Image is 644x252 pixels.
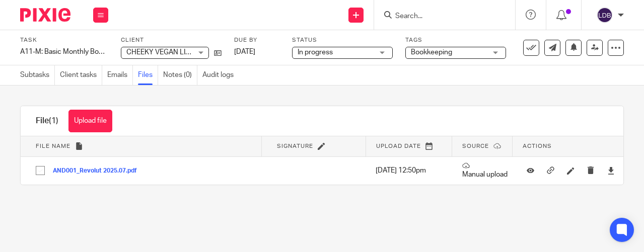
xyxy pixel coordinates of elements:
p: [DATE] 12:50pm [376,165,447,176]
span: File name [36,143,70,149]
a: Client tasks [60,65,102,85]
span: In progress [298,49,333,56]
span: [DATE] [234,48,255,55]
input: Select [31,161,50,180]
a: Download [607,165,615,176]
a: Files [138,65,158,85]
span: (1) [49,117,58,125]
button: Upload file [68,110,112,132]
a: Emails [107,65,133,85]
label: Task [20,36,108,44]
a: Subtasks [20,65,55,85]
span: Upload date [376,143,421,149]
input: Search [394,12,485,21]
img: Pixie [20,8,70,22]
div: A11-M: Basic Monthly Bookkeeping [20,47,108,57]
h1: File [36,116,58,126]
p: Manual upload [462,162,508,180]
img: svg%3E [597,7,613,23]
label: Tags [405,36,506,44]
label: Due by [234,36,279,44]
span: Bookkeeping [411,49,452,56]
a: Notes (0) [163,65,197,85]
span: Signature [277,143,313,149]
label: Client [121,36,222,44]
label: Status [292,36,393,44]
span: Source [462,143,489,149]
span: CHEEKY VEGAN LIMITED [126,49,206,56]
a: Audit logs [202,65,239,85]
span: Actions [523,143,552,149]
button: AND001_Revolut 2025.07.pdf [53,167,145,175]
